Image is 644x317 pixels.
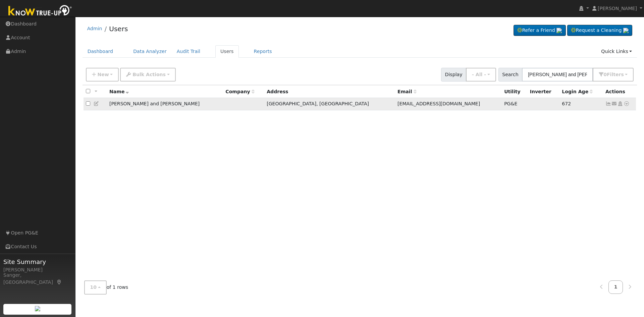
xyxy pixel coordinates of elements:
a: Request a Cleaning [567,25,632,36]
div: Address [267,88,393,95]
button: 0Filters [593,68,634,82]
span: Days since last login [562,89,593,94]
span: Filter [607,72,624,77]
a: Audit Trail [172,45,205,58]
a: Dashboard [83,45,118,58]
a: Other actions [624,100,630,107]
button: New [86,68,119,82]
span: Bulk Actions [132,72,166,77]
span: [EMAIL_ADDRESS][DOMAIN_NAME] [397,101,480,106]
a: Data Analyzer [128,45,172,58]
div: Utility [504,88,525,95]
img: retrieve [623,28,629,33]
span: PG&E [504,101,517,106]
span: 11/22/2023 11:28:51 AM [562,101,571,106]
span: Search [498,68,522,82]
span: Email [397,89,416,94]
span: Name [109,89,129,94]
span: s [621,72,624,77]
td: [PERSON_NAME] and [PERSON_NAME] [107,98,223,110]
a: Reports [249,45,277,58]
a: Edit User [94,101,100,106]
td: [GEOGRAPHIC_DATA], [GEOGRAPHIC_DATA] [264,98,395,110]
input: Search [522,68,593,82]
div: Inverter [530,88,557,95]
div: Sanger, [GEOGRAPHIC_DATA] [3,272,72,286]
a: Quick Links [596,45,637,58]
img: retrieve [556,28,562,33]
img: Know True-Up [5,4,75,19]
button: - All - [466,68,496,82]
span: Display [441,68,466,82]
div: Actions [605,88,634,95]
a: Refer a Friend [514,25,566,36]
span: Company name [225,89,254,94]
span: New [97,72,109,77]
img: retrieve [35,306,40,311]
a: Map [56,279,62,285]
a: 1 [608,280,623,294]
a: Admin [87,26,102,31]
a: Users [215,45,239,58]
span: [PERSON_NAME] [598,6,637,11]
div: [PERSON_NAME] [3,266,72,273]
span: of 1 rows [84,280,128,294]
a: Show Graph [605,101,611,106]
button: 10 [84,280,107,294]
a: Login As [617,101,623,106]
span: Site Summary [3,257,72,266]
button: Bulk Actions [120,68,175,82]
a: Users [109,25,128,33]
a: evsvasquez21@gmail.com [611,100,618,107]
span: 10 [90,284,97,290]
